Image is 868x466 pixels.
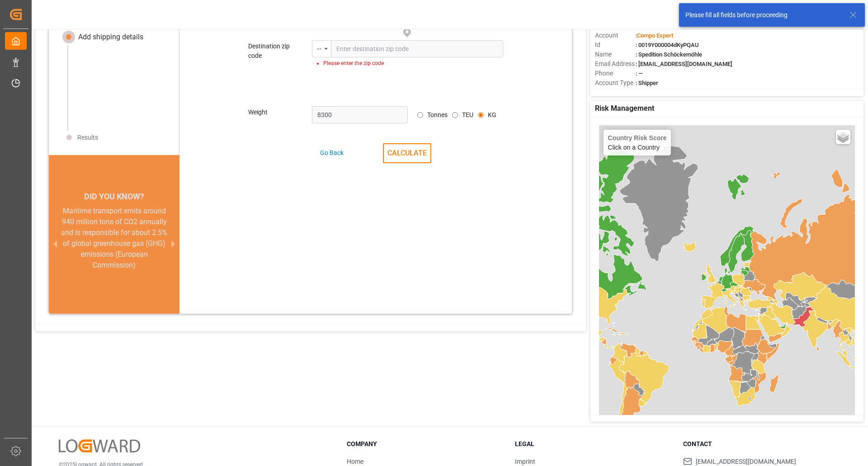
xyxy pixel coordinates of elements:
[77,133,98,142] div: Results
[636,51,702,58] span: : Spedition Schöckemöhle
[595,103,654,114] span: Risk Management
[595,59,636,69] span: Email Address
[595,69,636,78] span: Phone
[320,148,344,158] div: Go Back
[478,112,484,118] input: Avg. container weight
[636,32,673,39] span: :
[248,42,296,61] div: Destination zip code
[331,40,503,57] input: Enter destination zip code
[60,206,169,271] div: Maritime transport emits around 940 million tons of CO2 annually and is responsible for about 2.5...
[685,10,841,20] div: Please fill all fields before proceeding
[347,458,363,465] a: Home
[383,143,431,163] button: CALCULATE
[78,32,143,42] div: Add shipping details
[167,206,179,282] button: next slide / item
[515,458,535,465] a: Imprint
[595,50,636,59] span: Name
[488,110,496,120] label: KG
[347,439,504,449] h3: Company
[49,187,179,206] div: DID YOU KNOW?
[636,70,643,77] span: : —
[636,80,658,86] span: : Shipper
[248,108,296,117] div: Weight
[323,59,495,67] li: Please enter the zip code
[462,110,473,120] label: TEU
[49,206,61,282] button: previous slide / item
[317,42,321,53] div: --
[312,106,408,123] input: Enter weight
[836,130,850,144] a: Layers
[636,61,732,67] span: : [EMAIL_ADDRESS][DOMAIN_NAME]
[312,40,331,57] button: open menu
[636,42,699,48] span: : 0019Y000004dKyPQAU
[595,78,636,88] span: Account Type
[312,40,331,57] div: menu-button
[452,112,458,118] input: Avg. container weight
[595,31,636,40] span: Account
[637,32,673,39] span: Compo Expert
[427,110,448,120] label: Tonnes
[608,134,667,151] div: Click on a Country
[417,112,423,118] input: Avg. container weight
[59,439,140,452] img: Logward Logo
[608,134,667,141] h4: Country Risk Score
[595,40,636,50] span: Id
[683,439,840,449] h3: Contact
[515,439,672,449] h3: Legal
